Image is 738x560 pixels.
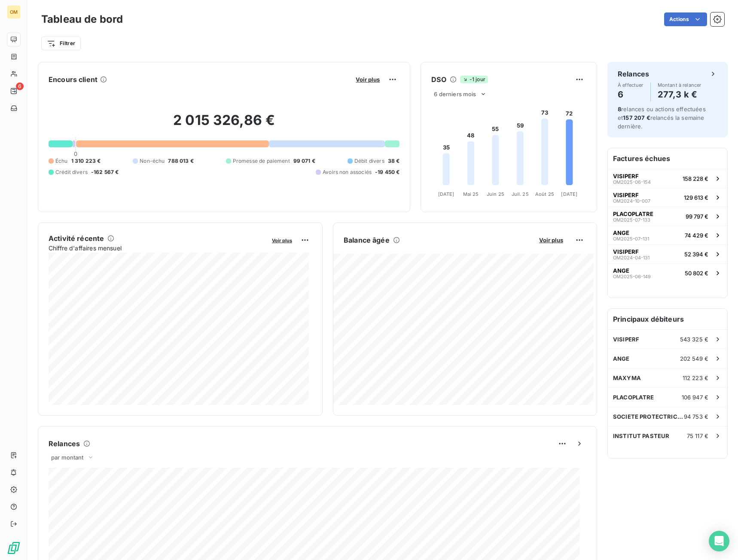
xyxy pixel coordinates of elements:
button: PLACOPLATREOM2025-07-13399 797 € [608,207,727,225]
span: MAXYMA [613,374,641,381]
span: VISIPERF [613,336,639,343]
button: Filtrer [41,37,81,50]
h6: Encours client [49,74,98,85]
span: SOCIETE PROTECTRICE DES ANIMAUX - SPA [613,413,684,420]
span: 99 797 € [686,213,708,220]
span: 0 [74,150,77,157]
span: Montant à relancer [658,82,701,88]
span: ANGE [613,229,629,236]
span: Avoirs non associés [323,168,372,176]
span: relances ou actions effectuées et relancés la semaine dernière. [618,106,706,130]
span: par montant [51,454,84,461]
span: Promesse de paiement [233,157,290,165]
span: 6 [16,82,24,90]
span: Débit divers [354,157,384,165]
button: ANGEOM2025-07-13174 429 € [608,225,727,244]
span: ANGE [613,267,629,274]
button: VISIPERFOM2024-10-007129 613 € [608,188,727,207]
span: À effectuer [618,82,643,88]
span: 1 310 223 € [71,157,101,165]
span: Non-échu [140,157,165,165]
span: OM2024-10-007 [613,198,650,204]
span: Chiffre d'affaires mensuel [49,243,266,253]
tspan: Juin 25 [487,191,504,197]
h6: DSO [431,74,446,85]
button: ANGEOM2025-06-14950 802 € [608,263,727,282]
span: 543 325 € [680,336,708,343]
span: VISIPERF [613,192,639,198]
span: 6 derniers mois [434,91,476,97]
button: Voir plus [353,76,382,83]
span: Échu [55,157,68,165]
span: -1 jour [460,76,488,83]
span: 157 207 € [623,114,650,121]
button: Actions [664,12,707,26]
h2: 2 015 326,86 € [49,112,399,137]
span: Voir plus [539,237,563,243]
span: 112 223 € [683,374,708,381]
span: PLACOPLATRE [613,394,654,401]
span: 129 613 € [684,194,708,201]
span: PLACOPLATRE [613,210,653,217]
h3: Tableau de bord [41,12,123,27]
h6: Principaux débiteurs [608,309,727,329]
button: VISIPERFOM2024-04-13152 394 € [608,244,727,263]
span: OM2024-04-131 [613,255,650,260]
span: 106 947 € [682,394,708,401]
h6: Activité récente [49,233,104,243]
tspan: [DATE] [438,191,454,197]
span: -19 450 € [375,168,399,176]
span: ANGE [613,355,630,362]
img: Logo LeanPay [7,541,21,555]
h6: Relances [49,438,80,449]
button: Voir plus [537,236,566,244]
span: VISIPERF [613,248,639,255]
span: 38 € [388,157,400,165]
span: 158 228 € [683,175,708,182]
h4: 277,3 k € [658,88,701,101]
button: Voir plus [269,236,295,244]
div: Open Intercom Messenger [709,531,729,551]
span: VISIPERF [613,173,639,180]
span: OM2025-06-149 [613,274,651,279]
span: -162 567 € [91,168,119,176]
h6: Factures échues [608,148,727,169]
span: 50 802 € [685,270,708,277]
span: 788 013 € [168,157,193,165]
span: Crédit divers [55,168,88,176]
div: OM [7,5,21,19]
tspan: Août 25 [535,191,554,197]
span: OM2025-07-131 [613,236,649,241]
h4: 6 [618,88,643,101]
span: OM2025-06-154 [613,180,651,185]
span: INSTITUT PASTEUR [613,432,669,439]
span: 8 [618,106,621,113]
span: 202 549 € [680,355,708,362]
span: 75 117 € [687,432,708,439]
span: 99 071 € [293,157,315,165]
span: Voir plus [272,237,292,243]
tspan: Mai 25 [463,191,479,197]
h6: Relances [618,69,649,79]
tspan: Juil. 25 [512,191,529,197]
span: 74 429 € [685,232,708,239]
button: VISIPERFOM2025-06-154158 228 € [608,169,727,188]
span: 94 753 € [684,413,708,420]
tspan: [DATE] [561,191,578,197]
span: 52 394 € [684,251,708,258]
span: Voir plus [356,76,380,83]
span: OM2025-07-133 [613,217,650,222]
h6: Balance âgée [344,235,390,245]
